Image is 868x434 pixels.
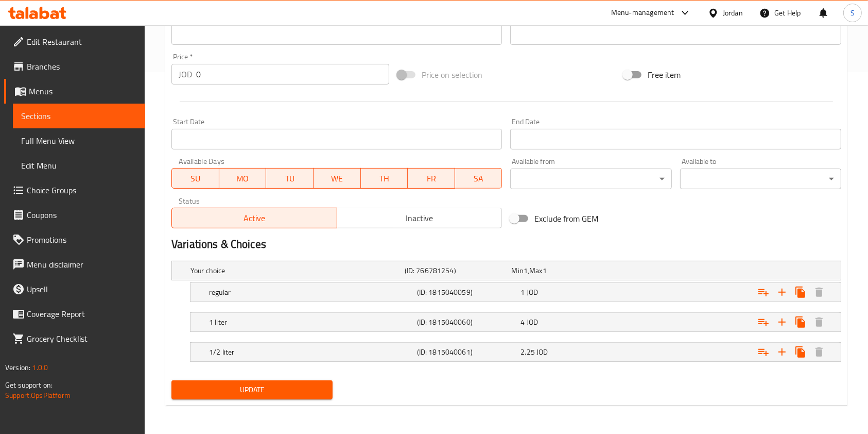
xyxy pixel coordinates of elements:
[209,287,413,297] h5: regular
[171,380,333,399] button: Update
[5,361,30,374] span: Version:
[180,383,324,396] span: Update
[680,169,841,189] div: ​
[196,64,389,85] input: Please enter price
[773,283,791,302] button: Add new choice
[4,29,145,54] a: Edit Restaurant
[4,277,145,302] a: Upsell
[27,184,137,196] span: Choice Groups
[27,283,137,295] span: Upsell
[4,227,145,252] a: Promotions
[810,343,828,361] button: Delete 1/2 liter
[520,286,525,299] span: 1
[536,345,548,359] span: JOD
[412,171,451,186] span: FR
[361,168,408,189] button: TH
[4,302,145,326] a: Coverage Report
[190,343,841,361] div: Expand
[21,159,137,172] span: Edit Menu
[29,85,137,97] span: Menus
[773,343,791,361] button: Add new choice
[511,264,523,277] span: Min
[754,313,773,331] button: Add choice group
[4,79,145,104] a: Menus
[341,211,498,226] span: Inactive
[511,265,614,276] div: ,
[270,171,309,186] span: TU
[408,168,455,189] button: FR
[27,209,137,221] span: Coupons
[510,24,841,45] input: Please enter product sku
[723,7,743,19] div: Jordan
[27,308,137,320] span: Coverage Report
[850,7,855,19] span: S
[27,60,137,73] span: Branches
[172,261,841,280] div: Expand
[171,168,219,189] button: SU
[314,168,361,189] button: WE
[4,326,145,351] a: Grocery Checklist
[13,153,145,178] a: Edit Menu
[520,315,525,329] span: 4
[266,168,314,189] button: TU
[791,343,810,361] button: Clone new choice
[32,361,48,374] span: 1.0.0
[527,286,538,299] span: JOD
[337,208,502,228] button: Inactive
[4,203,145,227] a: Coupons
[4,178,145,203] a: Choice Groups
[459,171,498,186] span: SA
[648,69,681,81] span: Free item
[176,171,215,186] span: SU
[190,265,401,276] h5: Your choice
[190,313,841,331] div: Expand
[405,265,508,276] h5: (ID: 766781254)
[611,7,674,19] div: Menu-management
[318,171,357,186] span: WE
[417,317,517,327] h5: (ID: 1815040060)
[171,237,841,252] h2: Variations & Choices
[27,258,137,271] span: Menu disclaimer
[209,317,413,327] h5: 1 liter
[179,68,192,80] p: JOD
[4,252,145,277] a: Menu disclaimer
[365,171,404,186] span: TH
[520,345,535,359] span: 2.25
[5,378,53,392] span: Get support on:
[417,287,517,297] h5: (ID: 1815040059)
[13,104,145,128] a: Sections
[527,315,538,329] span: JOD
[176,211,333,226] span: Active
[27,233,137,246] span: Promotions
[27,36,137,48] span: Edit Restaurant
[810,313,828,331] button: Delete 1 liter
[21,135,137,147] span: Full Menu View
[171,208,337,228] button: Active
[171,24,502,45] input: Please enter product barcode
[754,343,773,361] button: Add choice group
[791,313,810,331] button: Clone new choice
[417,347,517,357] h5: (ID: 1815040061)
[534,212,598,225] span: Exclude from GEM
[455,168,502,189] button: SA
[4,54,145,79] a: Branches
[219,168,267,189] button: MO
[529,264,542,277] span: Max
[190,283,841,302] div: Expand
[810,283,828,302] button: Delete regular
[543,264,547,277] span: 1
[791,283,810,302] button: Clone new choice
[754,283,773,302] button: Add choice group
[13,128,145,153] a: Full Menu View
[21,110,137,122] span: Sections
[422,69,482,81] span: Price on selection
[524,264,528,277] span: 1
[223,171,263,186] span: MO
[27,332,137,345] span: Grocery Checklist
[209,347,413,357] h5: 1/2 liter
[5,389,71,402] a: Support.OpsPlatform
[773,313,791,331] button: Add new choice
[510,169,671,189] div: ​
